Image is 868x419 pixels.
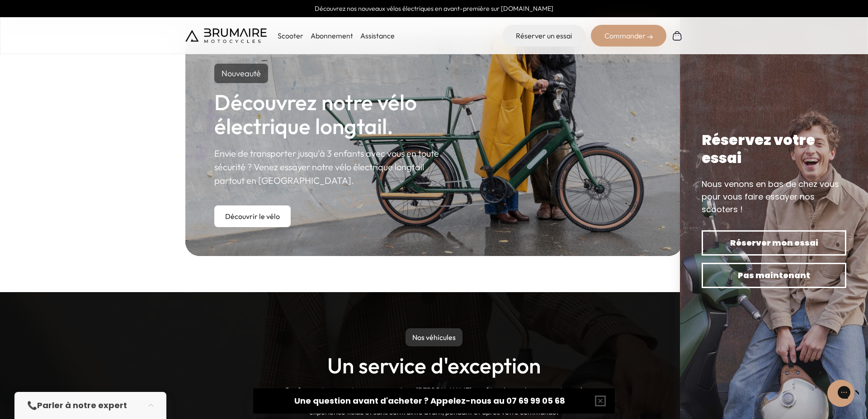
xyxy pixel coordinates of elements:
[406,328,462,346] p: Nos véhicules
[278,30,303,41] p: Scooter
[214,90,448,138] h2: Découvrez notre vélo électrique longtail.
[647,34,653,40] img: right-arrow-2.png
[214,205,291,227] a: Découvrir le vélo
[311,31,353,40] a: Abonnement
[360,31,395,40] a: Assistance
[823,377,859,410] iframe: Gorgias live chat messenger
[276,385,592,417] p: Confiance rime avec transparence. Avec [PERSON_NAME], profitez de nombreux avantages à l'acquisit...
[672,30,683,41] img: Panier
[327,354,541,377] h2: Un service d'exception
[502,25,585,47] a: Réserver un essai
[214,64,268,83] p: Nouveauté
[591,25,666,47] div: Commander
[214,147,448,187] p: Envie de transporter jusqu'à 3 enfants avec vous en toute sécurité ? Venez essayer notre vélo éle...
[185,28,267,43] img: Brumaire Motocycles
